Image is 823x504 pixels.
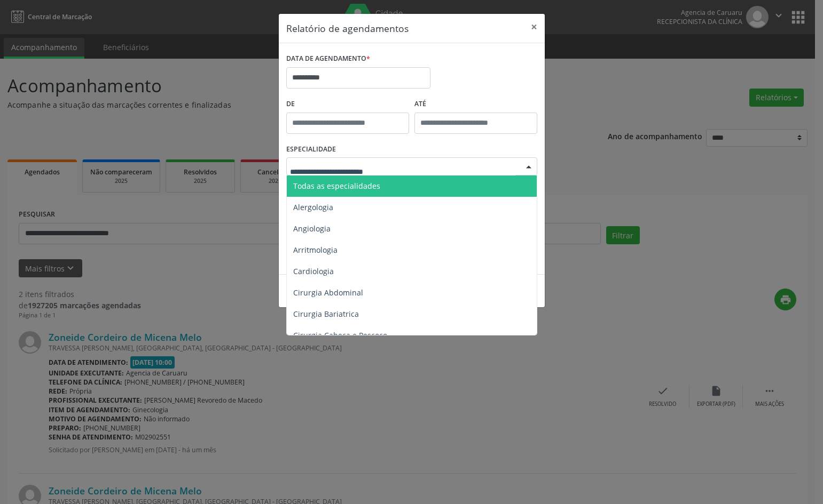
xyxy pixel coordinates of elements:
[414,96,537,113] label: ATÉ
[293,287,363,298] span: Cirurgia Abdominal
[293,309,359,319] span: Cirurgia Bariatrica
[293,223,331,234] span: Angiologia
[286,141,336,158] label: ESPECIALIDADE
[293,202,333,212] span: Alergologia
[286,96,409,113] label: De
[293,266,334,276] span: Cardiologia
[286,51,370,67] label: DATA DE AGENDAMENTO
[286,21,409,35] h5: Relatório de agendamentos
[293,245,338,255] span: Arritmologia
[293,181,380,191] span: Todas as especialidades
[523,14,545,40] button: Close
[293,330,387,340] span: Cirurgia Cabeça e Pescoço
